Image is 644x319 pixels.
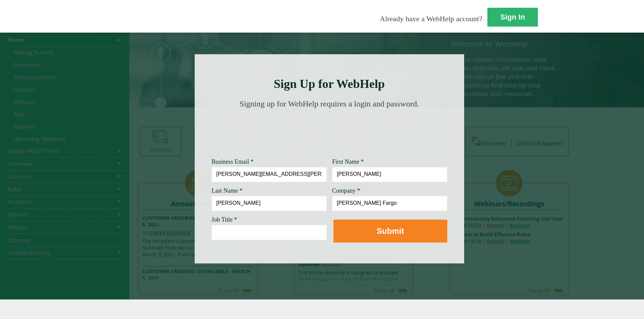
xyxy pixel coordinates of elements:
[377,226,404,235] strong: Submit
[333,220,447,243] button: Submit
[239,99,419,108] span: Signing up for WebHelp requires a login and password.
[212,216,237,223] span: Job Title *
[487,8,538,27] a: Sign In
[212,187,243,194] span: Last Name *
[380,14,482,23] span: Already have a WebHelp account?
[274,77,385,91] strong: Sign Up for WebHelp
[332,187,360,194] span: Company *
[332,158,364,165] span: First Name *
[216,115,443,149] img: Need Credentials? Sign up below. Have Credentials? Use the sign-in button.
[212,158,254,165] span: Business Email *
[500,13,525,21] strong: Sign In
